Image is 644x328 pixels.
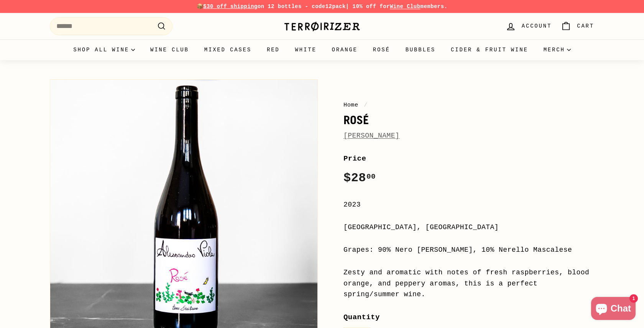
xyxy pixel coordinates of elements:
[66,39,143,60] summary: Shop all wine
[197,39,259,60] a: Mixed Cases
[577,22,594,30] span: Cart
[343,244,594,256] div: Grapes: 90% Nero [PERSON_NAME], 10% Nerello Mascalese
[34,39,609,60] div: Primary
[287,39,324,60] a: White
[259,39,287,60] a: Red
[343,132,399,139] a: [PERSON_NAME]
[343,267,594,300] div: Zesty and aromatic with notes of fresh raspberries, blood orange, and peppery aromas, this is a p...
[143,39,197,60] a: Wine Club
[343,102,358,108] a: Home
[343,312,594,323] label: Quantity
[443,39,536,60] a: Cider & Fruit Wine
[50,2,594,11] p: 📦 on 12 bottles - code | 10% off for members.
[324,39,365,60] a: Orange
[536,39,578,60] summary: Merch
[343,113,594,126] h1: Rosé
[589,297,638,322] inbox-online-store-chat: Shopify online store chat
[390,3,421,10] a: Wine Club
[203,3,258,10] span: $30 off shipping
[343,171,376,185] span: $28
[325,3,346,10] strong: 12pack
[362,102,370,108] span: /
[522,22,552,30] span: Account
[343,222,594,233] div: [GEOGRAPHIC_DATA], [GEOGRAPHIC_DATA]
[366,172,376,181] sup: 00
[501,15,556,38] a: Account
[556,15,599,38] a: Cart
[398,39,443,60] a: Bubbles
[343,199,594,210] div: 2023
[365,39,398,60] a: Rosé
[343,100,594,110] nav: breadcrumbs
[343,153,594,164] label: Price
